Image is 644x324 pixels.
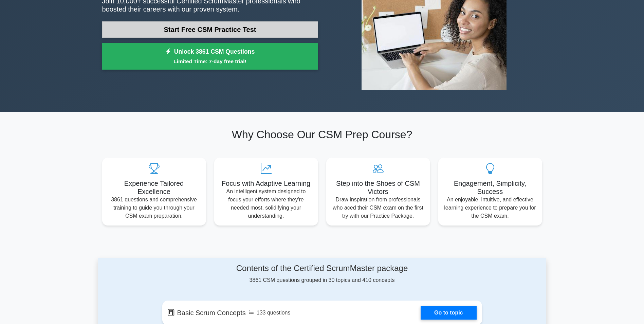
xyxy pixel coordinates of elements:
[108,179,201,196] h5: Experience Tailored Excellence
[162,264,482,273] h4: Contents of the Certified ScrumMaster package
[220,179,313,187] h5: Focus with Adaptive Learning
[332,179,425,196] h5: Step into the Shoes of CSM Victors
[421,306,476,320] a: Go to topic
[102,128,542,141] h2: Why Choose Our CSM Prep Course?
[444,179,537,196] h5: Engagement, Simplicity, Success
[162,264,482,284] div: 3861 CSM questions grouped in 30 topics and 410 concepts
[332,196,425,220] p: Draw inspiration from professionals who aced their CSM exam on the first try with our Practice Pa...
[108,196,201,220] p: 3861 questions and comprehensive training to guide you through your CSM exam preparation.
[220,187,313,220] p: An intelligent system designed to focus your efforts where they're needed most, solidifying your ...
[102,43,318,70] a: Unlock 3861 CSM QuestionsLimited Time: 7-day free trial!
[102,21,318,38] a: Start Free CSM Practice Test
[111,57,310,65] small: Limited Time: 7-day free trial!
[444,196,537,220] p: An enjoyable, intuitive, and effective learning experience to prepare you for the CSM exam.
